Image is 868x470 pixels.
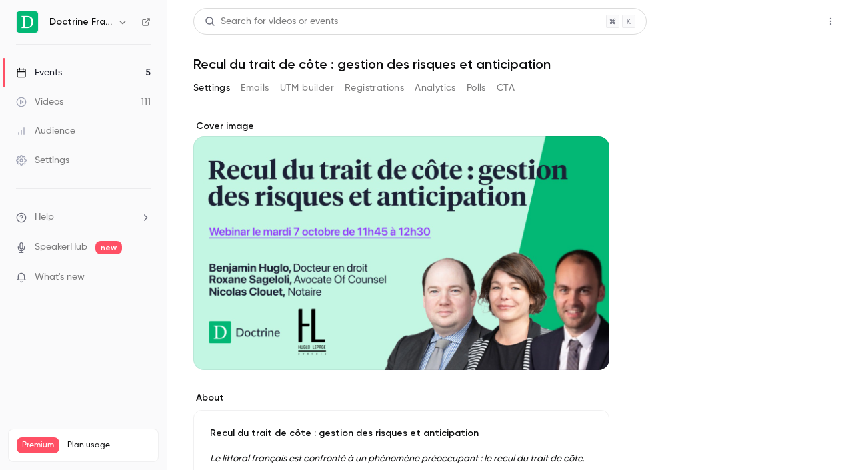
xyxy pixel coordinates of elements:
[193,56,841,72] h1: Recul du trait de côte : gestion des risques et anticipation
[16,66,62,79] div: Events
[16,124,75,138] div: Audience
[467,77,486,99] button: Polls
[67,440,150,451] span: Plan usage
[35,240,87,254] a: SpeakerHub
[193,120,609,133] label: Cover image
[193,77,230,99] button: Settings
[757,8,809,35] button: Share
[193,391,609,405] label: About
[241,77,269,99] button: Emails
[205,15,338,29] div: Search for videos or events
[17,437,59,453] span: Premium
[49,15,112,29] h6: Doctrine France
[95,241,122,254] span: new
[415,77,456,99] button: Analytics
[497,77,515,99] button: CTA
[16,154,69,167] div: Settings
[135,272,151,284] iframe: Noticeable Trigger
[17,11,38,33] img: Doctrine France
[193,120,609,370] section: Cover image
[345,77,404,99] button: Registrations
[35,270,85,284] span: What's new
[35,210,54,224] span: Help
[280,77,334,99] button: UTM builder
[210,427,593,440] p: Recul du trait de côte : gestion des risques et anticipation
[16,95,63,109] div: Videos
[16,210,151,224] li: help-dropdown-opener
